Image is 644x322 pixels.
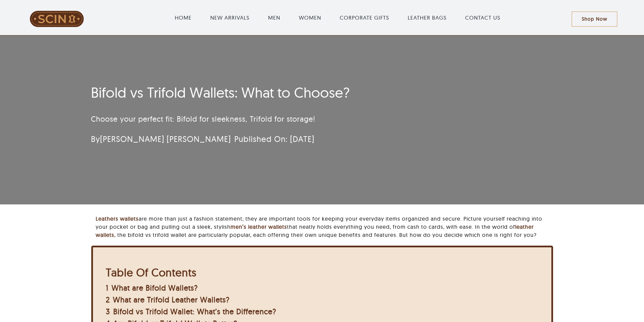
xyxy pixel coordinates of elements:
[582,16,607,22] span: Shop Now
[175,14,192,22] a: HOME
[91,84,473,101] h1: Bifold vs Trifold Wallets: What to Choose?
[106,295,110,304] span: 2
[106,307,110,316] span: 3
[113,295,230,304] span: What are Trifold Leather Wallets?
[100,134,231,144] a: [PERSON_NAME] [PERSON_NAME]
[96,215,553,239] p: are more than just a fashion statement; they are important tools for keeping your everyday items ...
[91,134,231,144] span: By
[572,11,617,27] a: Shop Now
[106,266,196,279] b: Table Of Contents
[106,283,109,293] span: 1
[106,295,230,304] a: 2 What are Trifold Leather Wallets?
[210,14,249,22] a: NEW ARRIVALS
[231,223,287,230] a: men’s leather wallets
[106,283,198,293] a: 1 What are Bifold Wallets?
[465,14,500,22] a: CONTACT US
[112,283,198,293] span: What are Bifold Wallets?
[96,215,139,222] a: Leathers wallets
[91,114,473,125] p: Choose your perfect fit: Bifold for sleekness, Trifold for storage!
[234,134,314,144] span: Published On: [DATE]
[106,307,276,316] a: 3 Bifold vs Trifold Wallet: What’s the Difference?
[340,14,389,22] a: CORPORATE GIFTS
[268,14,280,22] a: MEN
[299,14,321,22] a: WOMEN
[408,14,447,22] a: LEATHER BAGS
[104,7,572,28] nav: Main Menu
[113,307,276,316] span: Bifold vs Trifold Wallet: What’s the Difference?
